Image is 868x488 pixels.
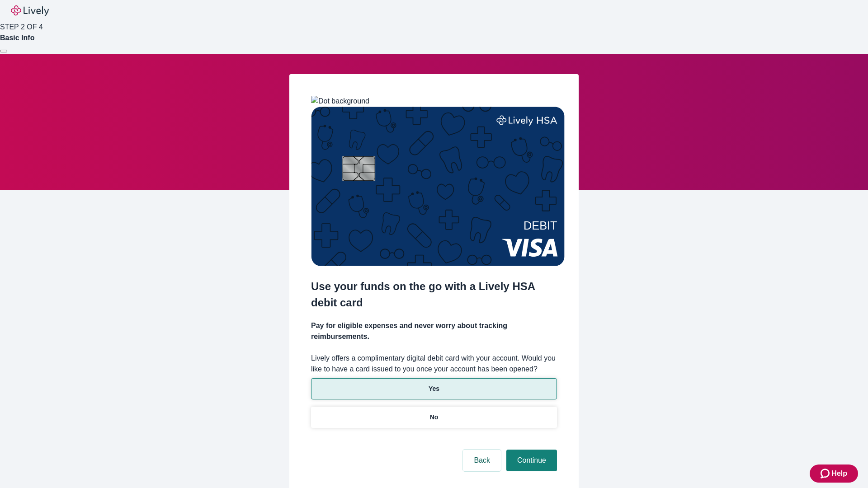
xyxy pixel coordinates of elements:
[463,450,501,471] button: Back
[506,450,557,471] button: Continue
[810,465,858,483] button: Zendesk support iconHelp
[311,353,557,375] label: Lively offers a complimentary digital debit card with your account. Would you like to have a card...
[430,413,439,422] p: No
[311,407,557,428] button: No
[311,378,557,399] button: Yes
[311,107,565,266] img: Debit card
[429,384,439,394] p: Yes
[821,468,831,479] svg: Zendesk support icon
[831,468,847,479] span: Help
[11,5,49,16] img: Lively
[311,96,369,107] img: Dot background
[311,278,557,311] h2: Use your funds on the go with a Lively HSA debit card
[311,320,557,342] h4: Pay for eligible expenses and never worry about tracking reimbursements.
